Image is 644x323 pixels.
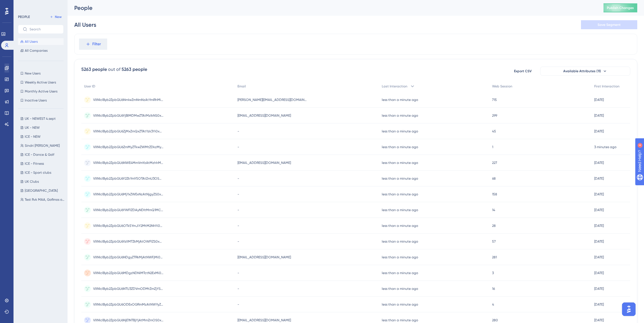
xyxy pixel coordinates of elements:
[237,318,291,322] span: [EMAIL_ADDRESS][DOMAIN_NAME]
[18,97,64,104] button: Inactive Users
[594,145,616,149] time: 3 minutes ago
[594,98,604,102] time: [DATE]
[594,129,604,133] time: [DATE]
[382,287,418,291] time: less than a minute ago
[382,129,418,133] time: less than a minute ago
[237,192,239,196] span: -
[237,271,239,275] span: -
[594,161,604,165] time: [DATE]
[563,69,601,73] span: Available Attributes (11)
[18,133,67,140] button: ICE - NEW
[18,151,67,158] button: ICE - Dance & Golf
[594,271,604,275] time: [DATE]
[25,179,39,184] span: UK Clubs
[382,271,418,275] time: less than a minute ago
[598,22,621,27] span: Save Segment
[492,98,497,102] span: 715
[237,223,239,228] span: -
[93,145,163,149] span: VXNlclByb2ZpbGU6ZmMyZTkwZWMtZDkzMy00YzU1LTkwYzctZDRmNDk4NmQzNDY2
[18,124,67,131] button: UK - NEW
[108,66,120,73] div: out of
[594,84,620,89] span: First Interaction
[93,113,163,118] span: VXNlclByb2ZpbGU6YjBlMDMwZTAtMzlkNS0xMWU4LTkyNWQtOTE3ZWRkMzdiMzAz
[92,41,101,48] span: Filter
[93,302,163,307] span: VXNlclByb2ZpbGU6ODExOGRmMzAtNWYyZC0xMWViLWI3ZDEtYzdkZWI2MWMyMDIy
[93,239,163,244] span: VXNlclByb2ZpbGU6YzllMTZkMjAtOWFlZS0xMWViLTk2YmMtYTdkYjc0YjFhYmRk
[18,169,67,176] button: ICE - Sport clubs
[237,286,239,291] span: -
[25,188,58,193] span: [GEOGRAPHIC_DATA]
[237,255,291,259] span: [EMAIL_ADDRESS][DOMAIN_NAME]
[93,176,163,181] span: VXNlclByb2ZpbGU6Y2ZkYmY5OTAtZmU3OS0xMWViLTliYmUtODVlOWIzNDJiNzQ5
[84,84,95,89] span: User ID
[237,98,308,102] span: [PERSON_NAME][EMAIL_ADDRESS][DOMAIN_NAME]
[18,47,64,54] button: All Companies
[25,143,60,148] span: Sindri [PERSON_NAME]
[18,187,67,194] button: [GEOGRAPHIC_DATA]
[122,66,147,73] div: 5263 people
[620,301,637,318] iframe: UserGuiding AI Assistant Launcher
[237,113,291,118] span: [EMAIL_ADDRESS][DOMAIN_NAME]
[492,271,494,275] span: 3
[237,129,239,134] span: -
[603,3,637,12] button: Publish Changes
[25,125,40,130] span: UK - NEW
[509,67,537,76] button: Export CSV
[18,160,67,167] button: ICE - Fitness
[492,192,497,196] span: 158
[18,38,64,45] button: All Users
[25,161,44,166] span: ICE - Fitness
[382,177,418,180] time: less than a minute ago
[594,255,604,259] time: [DATE]
[237,176,239,181] span: -
[382,114,418,118] time: less than a minute ago
[594,287,604,291] time: [DATE]
[492,302,494,307] span: 4
[382,192,418,196] time: less than a minute ago
[237,161,291,165] span: [EMAIL_ADDRESS][DOMAIN_NAME]
[382,84,407,89] span: Last Interaction
[18,88,64,95] button: Monthly Active Users
[607,6,634,10] span: Publish Changes
[382,224,418,228] time: less than a minute ago
[25,39,38,44] span: All Users
[93,208,163,212] span: VXNlclByb2ZpbGU6YWFlZDAyNDItMmQ1MC00MDJkLWJmMWYtYzM5MmM1MzAyZDBj
[382,318,418,322] time: less than a minute ago
[382,255,418,259] time: less than a minute ago
[492,239,496,244] span: 57
[25,116,56,121] span: UK - NEWEST 4.sept
[514,69,532,73] span: Export CSV
[18,70,64,77] button: New Users
[594,318,604,322] time: [DATE]
[594,114,604,118] time: [DATE]
[25,80,56,85] span: Weekly Active Users
[18,79,64,86] button: Weekly Active Users
[18,178,67,185] button: UK Clubs
[492,223,496,228] span: 28
[594,240,604,243] time: [DATE]
[74,4,589,12] div: People
[382,98,418,102] time: less than a minute ago
[93,129,163,134] span: VXNlclByb2ZpbGU6ZjMxZmQxZTAtYzk3Yi0xMWU5LWI5NzEtYTM0MTUyMTg2YzQ4
[18,142,67,149] button: Sindri [PERSON_NAME]
[594,177,604,180] time: [DATE]
[492,84,512,89] span: Web Session
[382,302,418,306] time: less than a minute ago
[540,67,630,76] button: Available Attributes (11)
[93,192,163,196] span: VXNlclByb2ZpbGU6MjYxZWExNzAtNjgyZS0xMWVlLTkwZTgtYzVmZGI4YWQwZjkz
[382,208,418,212] time: less than a minute ago
[39,3,41,7] div: 4
[581,20,637,29] button: Save Segment
[492,129,496,134] span: 45
[237,208,239,212] span: -
[81,66,107,73] div: 5263 people
[25,98,47,103] span: Inactive Users
[594,192,604,196] time: [DATE]
[18,196,67,203] button: Test Rvk MAA, Goflmos og Nes - Arion
[594,208,604,212] time: [DATE]
[25,134,41,139] span: ICE - NEW
[25,48,48,53] span: All Companies
[492,286,495,291] span: 16
[492,113,497,118] span: 299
